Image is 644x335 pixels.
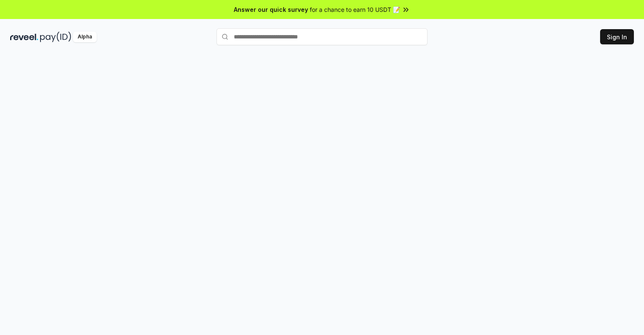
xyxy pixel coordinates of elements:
[310,5,400,14] span: for a chance to earn 10 USDT 📝
[73,32,97,42] div: Alpha
[10,32,38,42] img: reveel_dark
[40,32,71,42] img: pay_id
[600,29,634,44] button: Sign In
[234,5,308,14] span: Answer our quick survey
